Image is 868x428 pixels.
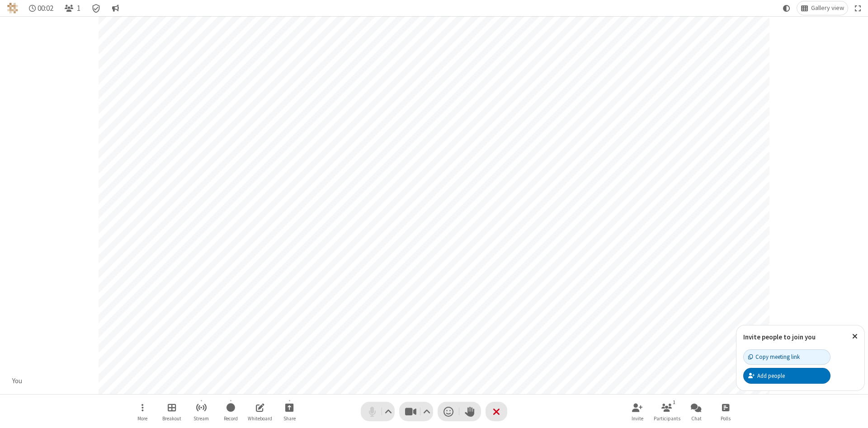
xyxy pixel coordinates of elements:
[748,353,800,361] div: Copy meeting link
[129,399,156,424] button: Open menu
[421,402,433,421] button: Video setting
[779,1,794,15] button: Using system theme
[137,416,147,421] span: More
[224,416,238,421] span: Record
[459,402,481,421] button: Raise hand
[158,399,185,424] button: Manage Breakout Rooms
[743,368,830,383] button: Add people
[88,1,105,15] div: Meeting details Encryption enabled
[382,402,395,421] button: Audio settings
[188,399,215,424] button: Start streaming
[811,5,844,12] span: Gallery view
[438,402,459,421] button: Send a reaction
[61,1,84,15] button: Open participant list
[670,398,678,406] div: 1
[654,416,680,421] span: Participants
[77,4,80,13] span: 1
[624,399,651,424] button: Invite participants (Alt+I)
[217,399,244,424] button: Start recording
[743,349,830,365] button: Copy meeting link
[38,4,53,13] span: 00:02
[683,399,710,424] button: Open chat
[246,399,274,424] button: Open shared whiteboard
[721,416,731,421] span: Polls
[283,416,296,421] span: Share
[399,402,433,421] button: Stop video (Alt+V)
[691,416,702,421] span: Chat
[486,402,507,421] button: End or leave meeting
[797,1,848,15] button: Change layout
[653,399,680,424] button: Open participant list
[276,399,303,424] button: Start sharing
[7,3,18,14] img: QA Selenium DO NOT DELETE OR CHANGE
[743,333,816,341] label: Invite people to join you
[845,325,864,348] button: Close popover
[248,416,272,421] span: Whiteboard
[9,376,26,386] div: You
[108,1,123,15] button: Conversation
[632,416,643,421] span: Invite
[361,402,395,421] button: Mute (Alt+A)
[25,1,57,15] div: Timer
[193,416,209,421] span: Stream
[712,399,739,424] button: Open poll
[851,1,865,15] button: Fullscreen
[162,416,181,421] span: Breakout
